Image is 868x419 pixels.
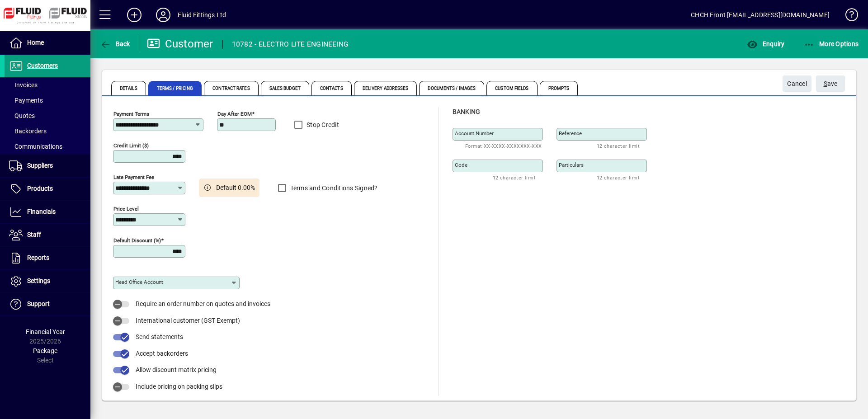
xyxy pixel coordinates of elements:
[115,279,163,285] mat-label: Head Office Account
[486,81,537,95] span: Custom Fields
[27,300,50,307] span: Support
[5,270,90,292] a: Settings
[5,123,90,139] a: Backorders
[216,183,255,193] span: Default 0.00%
[204,81,258,95] span: Contract Rates
[783,75,811,92] button: Cancel
[148,81,202,95] span: Terms / Pricing
[455,162,467,168] mat-label: Code
[27,277,50,284] span: Settings
[232,37,349,52] div: 10782 - ELECTRO LITE ENGINEEING
[98,36,132,52] button: Back
[149,7,178,23] button: Profile
[5,178,90,200] a: Products
[5,293,90,315] a: Support
[354,81,417,95] span: Delivery Addresses
[33,347,57,354] span: Package
[136,350,188,357] span: Accept backorders
[113,142,149,149] mat-label: Credit Limit ($)
[5,108,90,123] a: Quotes
[804,40,859,47] span: More Options
[9,112,35,119] span: Quotes
[787,76,807,91] span: Cancel
[136,317,240,324] span: International customer (GST Exempt)
[261,81,309,95] span: Sales Budget
[136,366,217,373] span: Allow discount matrix pricing
[597,141,640,151] mat-hint: 12 character limit
[217,111,252,117] mat-label: Day after EOM
[100,40,130,47] span: Back
[27,185,53,192] span: Products
[136,383,222,390] span: Include pricing on packing slips
[747,40,784,47] span: Enquiry
[27,39,44,46] span: Home
[113,206,139,212] mat-label: Price Level
[9,127,47,135] span: Backorders
[824,80,827,87] span: S
[455,130,494,137] mat-label: Account number
[5,224,90,246] a: Staff
[27,208,56,215] span: Financials
[802,36,861,52] button: More Options
[559,162,584,168] mat-label: Particulars
[27,162,53,169] span: Suppliers
[5,139,90,154] a: Communications
[113,174,154,180] mat-label: Late Payment Fee
[493,172,536,183] mat-hint: 12 character limit
[178,8,226,22] div: Fluid Fittings Ltd
[136,300,270,307] span: Require an order number on quotes and invoices
[26,328,65,335] span: Financial Year
[305,120,339,129] label: Stop Credit
[111,81,146,95] span: Details
[9,97,43,104] span: Payments
[540,81,578,95] span: Prompts
[816,75,845,92] button: Save
[147,37,213,51] div: Customer
[745,36,787,52] button: Enquiry
[453,108,480,115] span: Banking
[27,254,49,261] span: Reports
[311,81,352,95] span: Contacts
[5,201,90,223] a: Financials
[120,7,149,23] button: Add
[465,141,542,151] mat-hint: Format XX-XXXX-XXXXXXX-XXX
[5,247,90,269] a: Reports
[839,2,857,31] a: Knowledge Base
[288,184,378,193] label: Terms and Conditions Signed?
[90,36,140,52] app-page-header-button: Back
[27,62,58,69] span: Customers
[824,76,838,91] span: ave
[9,143,62,150] span: Communications
[5,32,90,54] a: Home
[113,111,149,117] mat-label: Payment Terms
[5,77,90,93] a: Invoices
[559,130,582,137] mat-label: Reference
[597,172,640,183] mat-hint: 12 character limit
[5,155,90,177] a: Suppliers
[136,333,183,340] span: Send statements
[113,237,161,244] mat-label: Default Discount (%)
[5,93,90,108] a: Payments
[27,231,41,238] span: Staff
[419,81,484,95] span: Documents / Images
[9,81,38,89] span: Invoices
[691,8,830,22] div: CHCH Front [EMAIL_ADDRESS][DOMAIN_NAME]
